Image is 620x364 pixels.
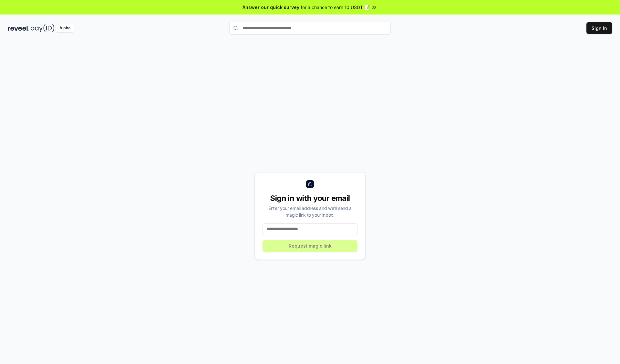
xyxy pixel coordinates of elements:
img: pay_id [31,24,55,32]
img: logo_small [306,180,314,188]
span: for a chance to earn 10 USDT 📝 [301,4,370,11]
div: Alpha [56,24,74,32]
button: Sign In [586,22,612,34]
div: Enter your email address and we’ll send a magic link to your inbox. [263,205,357,218]
div: Sign in with your email [263,193,357,203]
span: Answer our quick survey [243,4,299,11]
img: reveel_dark [8,24,29,32]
